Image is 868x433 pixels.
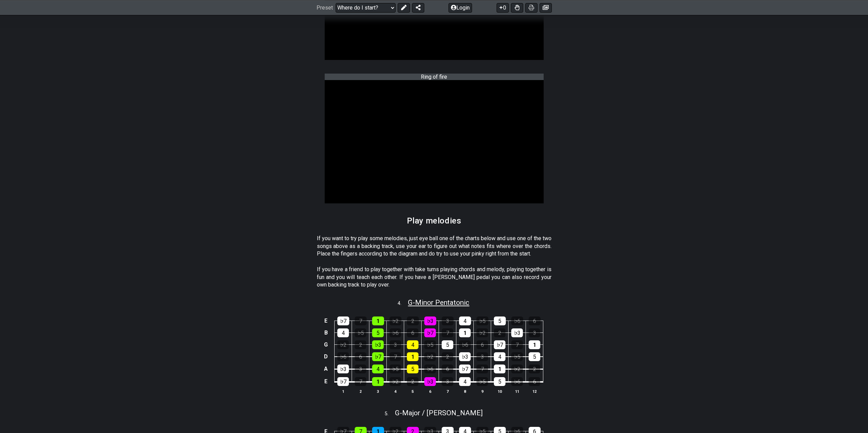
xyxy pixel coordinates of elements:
[407,316,419,325] div: 2
[494,377,505,386] div: 5
[407,377,418,386] div: 2
[387,388,404,395] th: 4
[355,352,366,361] div: 6
[459,316,471,325] div: 4
[491,388,509,395] th: 10
[317,266,551,289] p: If you have a friend to play together with take turns playing chords and melody, playing together...
[529,316,541,325] div: 6
[336,3,396,12] select: Preset
[442,328,453,337] div: 7
[442,377,453,386] div: 3
[509,388,526,395] th: 11
[511,352,523,361] div: ♭5
[372,340,384,349] div: ♭3
[355,340,366,349] div: 2
[337,352,349,361] div: ♭6
[511,365,523,373] div: ♭2
[389,340,401,349] div: 3
[424,340,436,349] div: ♭5
[494,352,505,361] div: 4
[476,316,488,325] div: ♭5
[511,377,523,386] div: ♭6
[322,315,330,327] td: E
[476,377,488,386] div: ♭5
[389,365,401,373] div: ♭5
[424,377,436,386] div: ♭3
[494,316,506,325] div: 5
[322,375,330,388] td: E
[369,388,387,395] th: 3
[389,377,401,386] div: ♭2
[456,388,474,395] th: 8
[494,340,505,349] div: ♭7
[424,352,436,361] div: ♭2
[407,365,418,373] div: 5
[459,352,471,361] div: ♭3
[404,388,422,395] th: 5
[442,352,453,361] div: 2
[337,377,349,386] div: ♭7
[322,339,330,351] td: G
[408,298,469,307] span: G - Minor Pentatonic
[529,352,540,361] div: 5
[389,316,401,325] div: ♭2
[398,3,410,12] button: Edit Preset
[474,388,491,395] th: 9
[352,388,369,395] th: 2
[448,3,472,12] button: Login
[355,365,366,373] div: 3
[372,316,384,325] div: 1
[424,365,436,373] div: ♭6
[497,3,509,12] button: 0
[337,328,349,337] div: 4
[337,316,349,325] div: ♭7
[476,365,488,373] div: 7
[476,328,488,337] div: ♭2
[494,328,505,337] div: 2
[372,365,384,373] div: 4
[459,328,471,337] div: 1
[442,340,453,349] div: 5
[442,316,454,325] div: 3
[412,3,424,12] button: Share Preset
[398,300,408,307] span: 4 .
[407,340,418,349] div: 4
[317,4,333,11] span: Preset
[385,410,395,418] span: 5 .
[395,409,483,417] span: G - Major / [PERSON_NAME]
[525,3,538,12] button: Print
[424,316,436,325] div: ♭3
[372,352,384,361] div: ♭7
[407,217,461,225] h2: Play melodies
[511,316,523,325] div: ♭6
[355,328,366,337] div: ♭5
[540,3,552,12] button: Create image
[511,340,523,349] div: 7
[325,74,544,80] div: Ring of fire
[476,352,488,361] div: 3
[335,388,352,395] th: 1
[355,377,366,386] div: 7
[459,340,471,349] div: ♭6
[407,352,418,361] div: 1
[355,316,367,325] div: 7
[337,340,349,349] div: ♭2
[529,365,540,373] div: 2
[322,327,330,339] td: B
[372,328,384,337] div: 5
[476,340,488,349] div: 6
[322,351,330,363] td: D
[407,328,418,337] div: 6
[389,352,401,361] div: 7
[317,235,551,258] p: If you want to try play some melodies, just eye ball one of the charts below and use one of the t...
[529,328,540,337] div: 3
[511,3,523,12] button: Toggle Dexterity for all fretkits
[325,80,543,203] iframe: Media Embed
[442,365,453,373] div: 6
[389,328,401,337] div: ♭6
[459,365,471,373] div: ♭7
[459,377,471,386] div: 4
[322,363,330,375] td: A
[526,388,543,395] th: 12
[529,377,540,386] div: 6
